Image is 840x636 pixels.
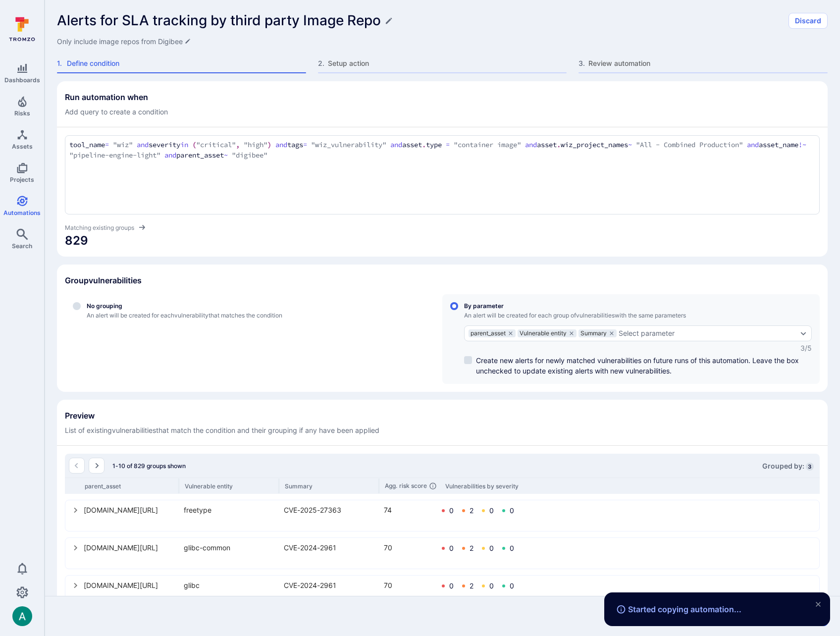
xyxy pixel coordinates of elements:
div: 70 [384,542,433,553]
span: 3 /5 [800,343,812,353]
div: us-central1-docker.pkg.dev/digibee-binaries/containers/images/digibee-ztna-managementfreetypeCVE-... [66,501,819,530]
div: Vulnerable entity [518,329,577,337]
button: close [810,596,826,612]
span: Search [12,242,32,250]
div: 74 [384,505,433,515]
img: ACg8ocLSa5mPYBaXNx3eFu_EmspyJX0laNWN7cXOFirfQ7srZveEpg=s96-c [12,606,32,626]
div: parent_asset [469,329,516,337]
div: 2 [470,544,473,552]
div: risk score [385,482,439,490]
span: List of existing vulnerabilities that match the condition and their grouping if any have been app... [65,425,379,435]
span: Dashboards [4,76,40,84]
span: Projects [10,176,34,183]
div: 2 [470,582,473,590]
span: Edit description [57,37,191,47]
div: grouping parameters [464,325,812,341]
button: Go to the next page [89,458,105,474]
div: us-central1-docker.pkg.dev/digibee-binaries/containers/images/digibee-ztna-managementglibc-common... [66,538,819,568]
textarea: Add condition [69,140,815,161]
span: 1-10 of 829 groups shown [112,462,186,470]
div: 0 [510,544,514,552]
div: us-central1-docker.pkg.dev/digibee-binaries/containers/images/digibee-ztna-management [84,542,178,553]
div: glibc [184,580,278,590]
div: Summary [578,329,617,337]
span: By parameter [464,302,812,310]
span: Summary [580,330,607,336]
div: 0 [449,507,454,515]
div: define_group_by [65,294,820,384]
div: CVE-2024-2961 [284,580,378,590]
button: Discard [788,13,828,29]
h2: Group vulnerabilities [65,275,142,285]
button: Go to the previous page [69,458,85,474]
span: Grouped by: [762,462,806,470]
div: CVE-2025-27363 [284,505,378,515]
span: Risks [14,109,30,117]
span: Setup action [328,58,567,68]
div: Arjan Dehar [12,606,32,626]
div: Select parameter [619,329,675,337]
span: Started copying automation... [616,604,741,614]
div: parent_asset [85,482,179,490]
div: us-central1-docker.pkg.dev/digibee-binaries/containers/images/digibee-ztna-management [84,580,178,590]
svg: Aggregate of individual risk scores of all the vulnerabilities within a group [429,482,437,490]
span: An alert will be created for each vulnerability that matches the condition [87,312,282,319]
div: 0 [510,507,514,515]
span: 3 . [578,58,586,68]
div: 0 [489,544,494,552]
div: 0 [489,507,494,515]
h2: Preview [65,411,379,421]
div: freetype [184,505,278,515]
span: 1 . [57,58,65,68]
div: glibc-common [184,542,278,553]
div: 70 [384,580,433,590]
span: Matching existing groups [65,224,134,232]
span: No grouping [87,302,282,310]
span: An alert will be created for each group of vulnerabilities with the same parameters [464,312,812,319]
abbr: Aggregated [385,482,397,490]
span: Vulnerable entity [520,330,567,336]
span: Automations [3,209,41,216]
h2: Run automation when [65,92,168,102]
div: CVE-2024-2961 [284,542,378,553]
div: us-central1-docker.pkg.dev/digibee-binaries/containers/images/digibee-ztna-managementglibcCVE-202... [66,576,819,606]
span: 3 [806,463,814,471]
div: 0 [510,582,514,590]
div: Vulnerabilities by severity [445,482,519,490]
span: Create new alerts for newly matched vulnerabilities on future runs of this automation. Leave the ... [476,355,812,376]
div: 0 [449,544,454,552]
span: Add query to create a condition [65,107,168,117]
div: 0 [449,582,454,590]
span: Define condition [67,58,306,68]
div: Summary [285,482,379,490]
button: By parameterAn alert will be created for each group ofvulnerabilitieswith the same parametersgrou... [619,329,797,337]
span: 2 . [318,58,326,68]
span: parent_asset [471,330,506,336]
span: Review automation [588,58,828,68]
span: Assets [12,143,33,150]
button: Expand dropdown [799,329,807,337]
div: 0 [489,582,494,590]
div: 2 [470,507,473,515]
div: us-central1-docker.pkg.dev/digibee-binaries/containers/images/digibee-ztna-management [84,505,178,515]
h1: Alerts for SLA tracking by third party Image Repo [57,12,381,29]
button: Edit title [385,17,393,25]
span: Matching counter [65,233,820,249]
div: Vulnerable entity [185,482,279,490]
